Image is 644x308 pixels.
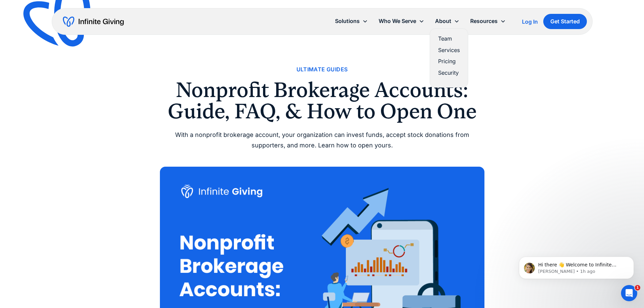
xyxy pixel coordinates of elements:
a: Security [438,68,460,77]
span: 1 [635,285,640,290]
div: Resources [470,17,498,26]
div: With a nonprofit brokerage account, your organization can invest funds, accept stock donations fr... [160,130,484,150]
a: Ultimate Guides [296,65,348,74]
a: Services [438,46,460,55]
div: About [430,14,465,28]
a: Get Started [543,14,587,29]
nav: About [430,28,468,88]
div: About [435,17,451,26]
a: Log In [522,18,538,26]
a: home [63,16,124,27]
iframe: Intercom live chat [621,285,637,301]
h1: Nonprofit Brokerage Accounts: Guide, FAQ, & How to Open One [160,79,484,122]
a: Pricing [438,57,460,66]
div: Solutions [330,14,373,28]
div: Who We Serve [379,17,416,26]
div: Log In [522,19,538,24]
div: Solutions [335,17,360,26]
a: Team [438,34,460,43]
div: Who We Serve [373,14,430,28]
div: Resources [465,14,511,28]
iframe: Intercom notifications message [509,242,644,290]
